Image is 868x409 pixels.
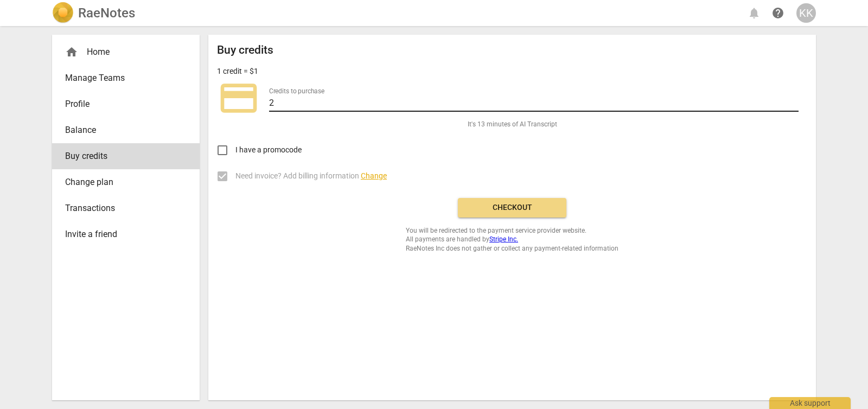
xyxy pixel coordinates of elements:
[467,202,558,213] span: Checkout
[269,88,324,94] label: Credits to purchase
[217,43,273,57] h2: Buy credits
[406,226,618,253] span: You will be redirected to the payment service provider website. All payments are handled by RaeNo...
[52,169,200,195] a: Change plan
[78,5,135,21] h2: RaeNotes
[489,235,518,243] a: Stripe Inc.
[65,228,178,241] span: Invite a friend
[52,195,200,221] a: Transactions
[65,202,178,215] span: Transactions
[771,7,784,20] span: help
[217,76,260,120] span: credit_card
[65,72,178,85] span: Manage Teams
[52,2,74,24] img: Logo
[65,46,178,59] div: Home
[52,221,200,247] a: Invite a friend
[769,397,851,409] div: Ask support
[65,150,178,163] span: Buy credits
[235,170,387,182] span: Need invoice? Add billing information
[65,176,178,189] span: Change plan
[458,198,566,218] button: Checkout
[65,98,178,111] span: Profile
[65,124,178,137] span: Balance
[52,65,200,91] a: Manage Teams
[52,117,200,143] a: Balance
[52,143,200,169] a: Buy credits
[796,3,816,23] button: KK
[52,39,200,65] div: Home
[52,91,200,117] a: Profile
[768,3,788,23] a: Help
[468,120,557,129] span: It's 13 minutes of AI Transcript
[235,144,302,156] span: I have a promocode
[217,66,258,77] p: 1 credit = $1
[361,171,387,180] span: Change
[65,46,78,59] span: home
[52,2,135,24] a: LogoRaeNotes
